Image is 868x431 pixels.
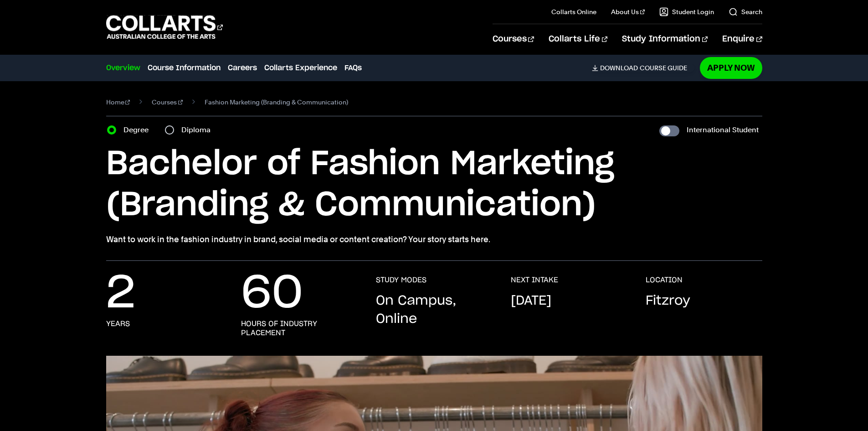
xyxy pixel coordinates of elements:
[611,7,645,16] a: About Us
[600,64,638,72] span: Download
[241,319,358,338] h3: hours of industry placement
[493,24,534,54] a: Courses
[511,292,551,310] p: [DATE]
[700,57,762,78] a: Apply Now
[722,24,762,54] a: Enquire
[123,124,154,136] label: Degree
[549,24,607,54] a: Collarts Life
[264,62,337,73] a: Collarts Experience
[592,64,694,72] a: DownloadCourse Guide
[511,275,558,285] h3: NEXT INTAKE
[241,275,303,312] p: 60
[228,62,257,73] a: Careers
[376,292,493,328] p: On Campus, Online
[729,7,762,16] a: Search
[106,275,135,312] p: 2
[344,62,362,73] a: FAQs
[148,62,221,73] a: Course Information
[622,24,708,54] a: Study Information
[181,124,216,136] label: Diploma
[659,7,714,16] a: Student Login
[205,96,348,109] span: Fashion Marketing (Branding & Communication)
[106,96,130,109] a: Home
[551,7,596,16] a: Collarts Online
[106,319,130,328] h3: years
[152,96,183,109] a: Courses
[646,275,683,285] h3: LOCATION
[106,62,140,73] a: Overview
[106,233,762,246] p: Want to work in the fashion industry in brand, social media or content creation? Your story start...
[687,124,759,136] label: International Student
[376,275,426,285] h3: STUDY MODES
[106,14,223,40] div: Go to homepage
[646,292,690,310] p: Fitzroy
[106,144,762,226] h1: Bachelor of Fashion Marketing (Branding & Communication)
